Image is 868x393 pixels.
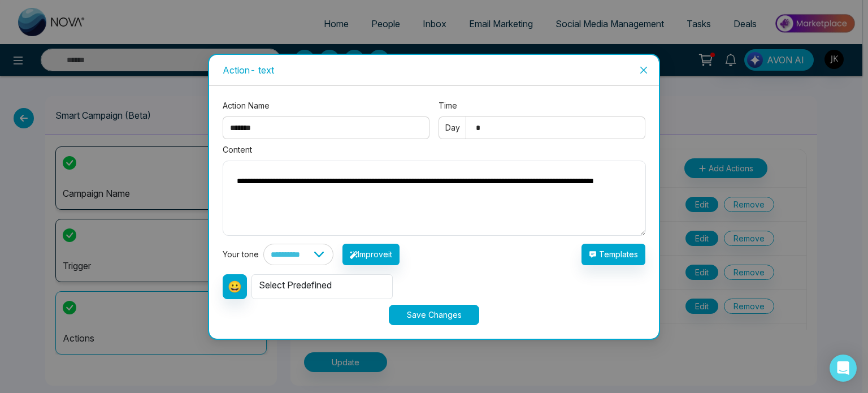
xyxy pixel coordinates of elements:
label: Content [223,144,645,156]
label: Action Name [223,100,429,112]
button: Templates [581,244,645,265]
div: Open Intercom Messenger [830,355,857,382]
span: Day [445,122,460,134]
button: Save Changes [389,305,479,325]
label: Time [439,100,645,112]
div: Your tone [223,248,263,261]
div: Select Predefined [251,274,393,299]
div: Action - text [223,64,645,76]
span: close [639,66,648,75]
button: Close [628,55,659,85]
button: Improveit [342,244,400,265]
button: 😀 [223,274,247,299]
